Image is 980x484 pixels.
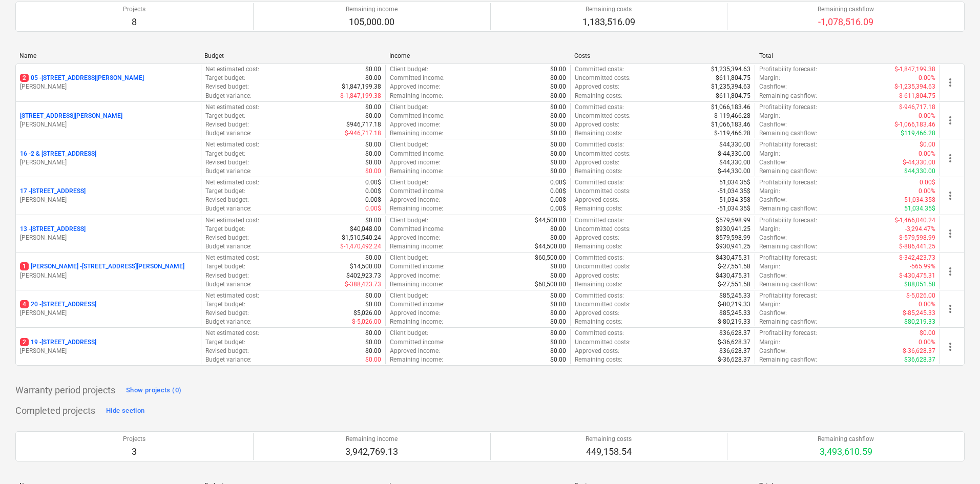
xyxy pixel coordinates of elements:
[899,242,935,251] p: $-886,441.25
[550,103,566,112] p: $0.00
[550,178,566,187] p: 0.00$
[389,52,566,59] div: Income
[716,234,750,242] p: $579,598.99
[20,158,197,167] p: [PERSON_NAME]
[20,338,197,355] div: 219 -[STREET_ADDRESS][PERSON_NAME]
[365,112,381,120] p: $0.00
[535,280,566,289] p: $60,500.00
[944,190,956,202] span: more_vert
[894,216,935,225] p: $-1,466,040.24
[574,52,751,59] div: Costs
[205,254,259,262] p: Net estimated cost :
[759,196,787,204] p: Cashflow :
[904,167,935,176] p: $44,330.00
[920,140,935,149] p: $0.00
[759,204,817,213] p: Remaining cashflow :
[390,291,428,300] p: Client budget :
[550,291,566,300] p: $0.00
[20,338,96,347] p: 19 - [STREET_ADDRESS]
[550,140,566,149] p: $0.00
[904,204,935,213] p: 51,034.35$
[205,196,249,204] p: Revised budget :
[929,435,980,484] iframe: Chat Widget
[759,178,817,187] p: Profitability forecast :
[575,140,624,149] p: Committed costs :
[106,405,144,417] div: Hide section
[719,196,750,204] p: 51,034.35$
[716,254,750,262] p: $430,475.31
[718,150,750,158] p: $-44,330.00
[390,120,440,129] p: Approved income :
[20,347,197,355] p: [PERSON_NAME]
[20,225,197,242] div: 13 -[STREET_ADDRESS][PERSON_NAME]
[205,318,252,326] p: Budget variance :
[718,338,750,347] p: $-36,628.37
[575,196,619,204] p: Approved costs :
[719,329,750,338] p: $36,628.37
[204,52,381,59] div: Budget
[575,204,622,213] p: Remaining costs :
[535,242,566,251] p: $44,500.00
[550,309,566,318] p: $0.00
[759,300,780,309] p: Margin :
[365,158,381,167] p: $0.00
[575,187,631,196] p: Uncommitted costs :
[550,338,566,347] p: $0.00
[390,112,445,120] p: Committed income :
[390,167,443,176] p: Remaining income :
[390,178,428,187] p: Client budget :
[205,280,252,289] p: Budget variance :
[944,227,956,240] span: more_vert
[718,300,750,309] p: $-80,219.33
[759,103,817,112] p: Profitability forecast :
[944,152,956,164] span: more_vert
[759,120,787,129] p: Cashflow :
[899,271,935,280] p: $-430,475.31
[346,271,381,280] p: $402,923.73
[899,254,935,262] p: $-342,423.73
[20,309,197,318] p: [PERSON_NAME]
[759,242,817,251] p: Remaining cashflow :
[759,140,817,149] p: Profitability forecast :
[550,150,566,158] p: $0.00
[390,234,440,242] p: Approved income :
[759,280,817,289] p: Remaining cashflow :
[711,65,750,74] p: $1,235,394.63
[20,187,86,196] p: 17 - [STREET_ADDRESS]
[365,291,381,300] p: $0.00
[20,74,29,82] span: 2
[550,112,566,120] p: $0.00
[20,300,197,318] div: 420 -[STREET_ADDRESS][PERSON_NAME]
[550,167,566,176] p: $0.00
[901,129,935,138] p: $119,466.28
[205,82,249,91] p: Revised budget :
[550,65,566,74] p: $0.00
[711,120,750,129] p: $1,066,183.46
[205,178,259,187] p: Net estimated cost :
[714,129,750,138] p: $-119,466.28
[759,150,780,158] p: Margin :
[20,338,29,346] span: 2
[716,225,750,234] p: $930,941.25
[759,65,817,74] p: Profitability forecast :
[550,74,566,82] p: $0.00
[759,262,780,271] p: Margin :
[903,158,935,167] p: $-44,330.00
[365,300,381,309] p: $0.00
[123,16,145,28] p: 8
[390,300,445,309] p: Committed income :
[759,167,817,176] p: Remaining cashflow :
[904,280,935,289] p: $88,051.58
[390,129,443,138] p: Remaining income :
[342,82,381,91] p: $1,847,199.38
[353,309,381,318] p: $5,026.00
[575,92,622,100] p: Remaining costs :
[550,225,566,234] p: $0.00
[365,329,381,338] p: $0.00
[390,103,428,112] p: Client budget :
[944,341,956,353] span: more_vert
[716,92,750,100] p: $611,804.75
[718,167,750,176] p: $-44,330.00
[390,329,428,338] p: Client budget :
[759,52,936,59] div: Total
